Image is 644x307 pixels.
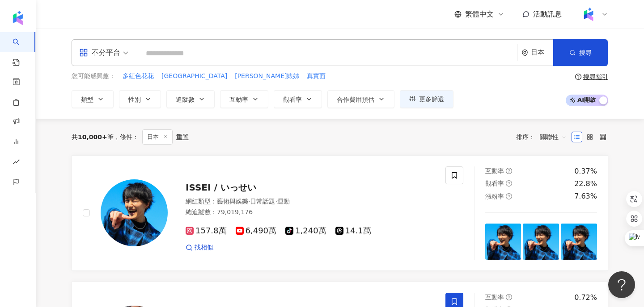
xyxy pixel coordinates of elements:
[186,182,256,193] span: ISSEI / いっせい
[485,294,504,301] span: 互動率
[161,71,228,81] button: [GEOGRAPHIC_DATA]
[574,191,597,201] div: 7.63%
[128,96,141,103] span: 性別
[533,10,562,18] span: 活動訊息
[248,198,250,205] span: ·
[235,72,299,81] span: [PERSON_NAME]婊姊
[123,72,154,81] span: 多紅色花花
[142,129,173,145] span: 日本
[285,226,326,236] span: 1,240萬
[575,74,581,80] span: question-circle
[72,155,608,271] a: KOL AvatarISSEI / いっせい網紅類型：藝術與娛樂·日常話題·運動總追蹤數：79,019,176157.8萬6,490萬1,240萬14.1萬找相似互動率question-circ...
[283,96,302,103] span: 觀看率
[553,39,608,66] button: 搜尋
[608,271,635,298] iframe: Help Scout Beacon - Open
[220,90,268,108] button: 互動率
[506,193,512,199] span: question-circle
[583,73,608,80] div: 搜尋指引
[119,90,161,108] button: 性別
[176,96,195,103] span: 追蹤數
[580,6,597,23] img: Kolr%20app%20icon%20%281%29.png
[122,71,154,81] button: 多紅色花花
[465,9,494,19] span: 繁體中文
[166,90,215,108] button: 追蹤數
[186,197,435,206] div: 網紅類型 ：
[101,179,168,246] img: KOL Avatar
[72,90,114,108] button: 類型
[485,167,504,174] span: 互動率
[195,243,213,252] span: 找相似
[485,180,504,187] span: 觀看率
[506,180,512,187] span: question-circle
[72,133,114,141] div: 共 筆
[250,198,275,205] span: 日常話題
[186,243,213,252] a: 找相似
[516,130,572,144] div: 排序：
[81,96,93,103] span: 類型
[186,208,435,217] div: 總追蹤數 ： 79,019,176
[176,133,189,141] div: 重置
[485,193,504,200] span: 漲粉率
[274,90,322,108] button: 觀看率
[79,48,88,57] span: appstore
[79,46,120,60] div: 不分平台
[161,72,227,81] span: [GEOGRAPHIC_DATA]
[574,166,597,176] div: 0.37%
[579,49,592,56] span: 搜尋
[327,90,394,108] button: 合作費用預估
[506,168,512,174] span: question-circle
[234,71,300,81] button: [PERSON_NAME]婊姊
[307,72,326,81] span: 真實面
[574,293,597,303] div: 0.72%
[506,294,512,300] span: question-circle
[13,153,20,173] span: rise
[306,71,326,81] button: 真實面
[561,224,597,260] img: post-image
[229,96,248,103] span: 互動率
[523,224,559,260] img: post-image
[337,96,374,103] span: 合作費用預估
[277,198,290,205] span: 運動
[11,11,25,25] img: logo icon
[217,198,248,205] span: 藝術與娛樂
[521,50,528,56] span: environment
[400,90,453,108] button: 更多篩選
[236,226,277,236] span: 6,490萬
[540,130,567,144] span: 關聯性
[186,226,227,236] span: 157.8萬
[275,198,277,205] span: ·
[574,179,597,189] div: 22.8%
[419,95,444,103] span: 更多篩選
[335,226,371,236] span: 14.1萬
[72,72,115,81] span: 您可能感興趣：
[114,133,139,141] span: 條件 ：
[13,32,30,67] a: search
[78,133,107,141] span: 10,000+
[531,49,553,56] div: 日本
[485,224,521,260] img: post-image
